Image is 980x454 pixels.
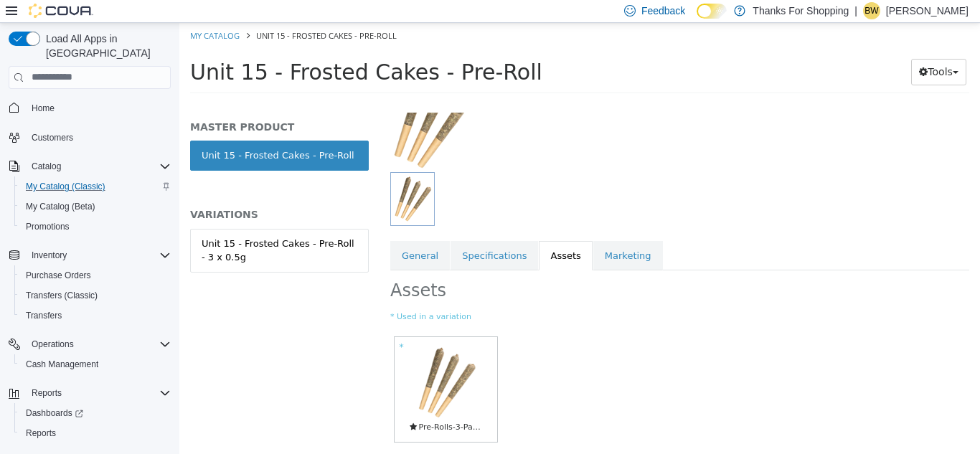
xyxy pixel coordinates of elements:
span: Purchase Orders [26,270,91,281]
span: Inventory [26,247,171,264]
p: Thanks For Shopping [753,2,849,19]
span: Reports [26,384,171,402]
input: Dark Mode [697,4,727,19]
a: Dashboards [14,403,176,423]
span: Transfers (Classic) [20,287,171,304]
a: General [211,218,270,248]
button: Transfers (Classic) [14,285,176,306]
span: My Catalog (Classic) [26,181,105,192]
span: Transfers (Classic) [26,290,98,301]
a: Promotions [20,218,75,235]
span: Dashboards [26,407,83,419]
a: Customers [26,129,79,146]
span: My Catalog (Beta) [26,201,95,212]
a: Unit 15 - Frosted Cakes - Pre-Roll [11,118,189,148]
span: Promotions [20,218,171,235]
button: Promotions [14,217,176,237]
a: Reports [20,425,62,442]
button: Catalog [3,156,176,176]
h2: Assets [211,257,707,279]
a: Transfers (Classic) [20,287,103,304]
span: Feedback [641,4,685,18]
a: Dashboards [20,405,89,422]
a: My Catalog (Classic) [20,178,111,195]
h5: MASTER PRODUCT [11,98,189,110]
h5: VARIATIONS [11,185,189,198]
a: My Catalog (Beta) [20,198,101,215]
button: Operations [3,334,176,354]
span: Home [26,99,171,117]
button: Reports [14,423,176,443]
span: Reports [32,387,62,399]
span: Reports [26,427,56,439]
button: Purchase Orders [14,265,176,285]
span: Transfers [26,310,62,321]
a: Cash Management [20,356,104,373]
small: * Used in a variation [211,288,790,301]
span: Dark Mode [697,19,697,19]
button: Catalog [26,158,67,175]
button: Tools [732,36,787,62]
button: Home [3,98,176,118]
span: My Catalog (Classic) [20,178,171,195]
a: Marketing [414,218,484,248]
span: Pre-Rolls-3-Pack-[GEOGRAPHIC_DATA]-[GEOGRAPHIC_DATA]-[GEOGRAPHIC_DATA]-[GEOGRAPHIC_DATA]-Near-Me.jpg [230,399,303,411]
span: My Catalog (Beta) [20,198,171,215]
span: Operations [26,336,171,353]
span: Customers [32,132,73,143]
button: My Catalog (Beta) [14,197,176,217]
span: Inventory [32,250,67,261]
a: My Catalog [11,7,60,18]
a: Specifications [271,218,359,248]
span: Cash Management [26,359,98,370]
img: Pre-Rolls-3-Pack-Winnipeg-Regina-Saskatoon-Cannabis-Near-Me.jpg [237,322,297,397]
div: Belinda Worrall [863,2,880,19]
span: Catalog [32,161,61,172]
button: Reports [3,383,176,403]
span: Purchase Orders [20,267,171,284]
span: Promotions [26,221,70,232]
p: [PERSON_NAME] [886,2,969,19]
span: Customers [26,128,171,146]
button: Transfers [14,306,176,326]
div: Unit 15 - Frosted Cakes - Pre-Roll - 3 x 0.5g [22,214,178,242]
a: Home [26,100,60,117]
span: Home [32,103,55,114]
button: Customers [3,127,176,148]
a: Transfers [20,307,67,324]
img: Cova [29,4,93,18]
span: BW [864,2,878,19]
button: My Catalog (Classic) [14,176,176,197]
span: Unit 15 - Frosted Cakes - Pre-Roll [77,7,217,18]
button: Reports [26,384,67,402]
img: 150 [211,42,297,149]
span: Load All Apps in [GEOGRAPHIC_DATA] [40,32,171,60]
span: Operations [32,339,74,350]
a: Assets [359,218,413,248]
p: | [854,2,857,19]
a: Purchase Orders [20,267,97,284]
button: Inventory [26,247,72,264]
button: Inventory [3,245,176,265]
span: Dashboards [20,405,171,422]
span: Cash Management [20,356,171,373]
span: Unit 15 - Frosted Cakes - Pre-Roll [11,37,363,62]
span: Catalog [26,158,171,175]
span: Transfers [20,307,171,324]
span: Reports [20,425,171,442]
button: Cash Management [14,354,176,374]
button: Operations [26,336,80,353]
